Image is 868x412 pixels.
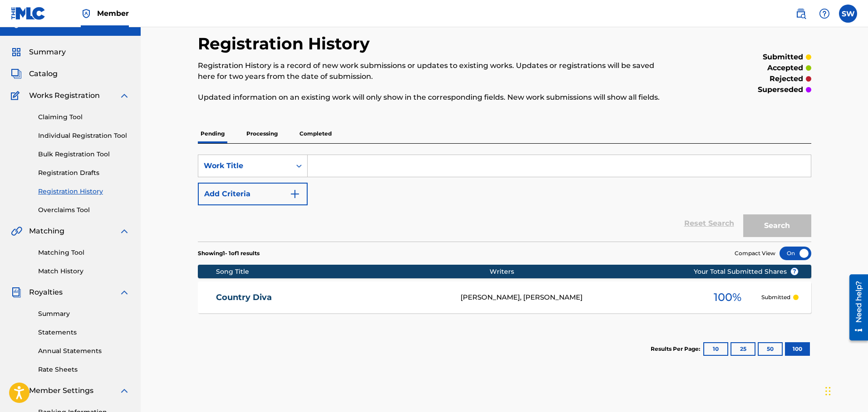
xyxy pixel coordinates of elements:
img: Royalties [11,287,22,298]
img: Catalog [11,68,22,79]
img: 9d2ae6d4665cec9f34b9.svg [289,189,300,199]
span: Member [97,8,129,19]
img: help [819,8,830,19]
p: Showing 1 - 1 of 1 results [198,249,260,257]
img: search [795,8,806,19]
p: Results Per Page: [651,345,702,353]
p: Updated information on an existing work will only show in the corresponding fields. New work subm... [198,92,670,103]
a: Annual Statements [38,346,130,356]
a: Bulk Registration Tool [38,150,130,159]
img: Summary [11,47,22,58]
a: Country Diva [216,292,448,303]
div: Song Title [216,267,490,276]
a: Rate Sheets [38,365,130,374]
a: Matching Tool [38,248,130,257]
a: Summary [38,309,130,319]
span: 100 % [714,289,741,305]
a: Individual Registration Tool [38,131,130,141]
span: Matching [29,226,64,237]
span: Compact View [735,249,775,257]
p: Registration History is a record of new work submissions or updates to existing works. Updates or... [198,60,670,82]
span: Member Settings [29,385,93,396]
p: Pending [198,124,227,143]
iframe: Chat Widget [823,368,868,412]
img: Top Rightsholder [81,8,92,19]
p: Processing [244,124,280,143]
p: Submitted [761,293,790,301]
button: 100 [785,342,810,356]
span: Royalties [29,287,63,298]
a: Overclaims Tool [38,205,130,215]
span: Your Total Submitted Shares [694,267,799,276]
a: CatalogCatalog [11,68,58,79]
div: [PERSON_NAME], [PERSON_NAME] [461,292,694,303]
span: Catalog [29,68,58,79]
h2: Registration History [198,34,374,54]
a: Claiming Tool [38,112,130,122]
p: rejected [770,73,803,84]
button: 10 [703,342,728,356]
a: Public Search [792,5,810,23]
p: superseded [758,84,803,95]
p: accepted [767,63,803,73]
div: Drag [825,378,831,405]
div: Writers [490,267,723,276]
button: Add Criteria [198,183,308,205]
img: expand [119,287,130,298]
iframe: Resource Center [843,271,868,344]
a: SummarySummary [11,47,66,58]
a: Registration History [38,187,130,196]
p: Completed [297,124,334,143]
a: Statements [38,328,130,337]
div: Help [815,5,834,23]
button: 25 [731,342,755,356]
p: submitted [763,52,803,63]
img: expand [119,385,130,396]
a: Match History [38,267,130,276]
form: Search Form [198,155,811,242]
img: expand [119,226,130,237]
button: 50 [758,342,783,356]
a: Registration Drafts [38,168,130,178]
img: Matching [11,226,22,237]
img: expand [119,90,130,101]
img: Member Settings [11,385,22,396]
div: User Menu [839,5,857,23]
span: ? [791,268,798,275]
span: Summary [29,47,66,58]
span: Works Registration [29,90,100,101]
img: MLC Logo [11,7,46,20]
div: Work Title [204,160,285,171]
img: Works Registration [11,90,23,101]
